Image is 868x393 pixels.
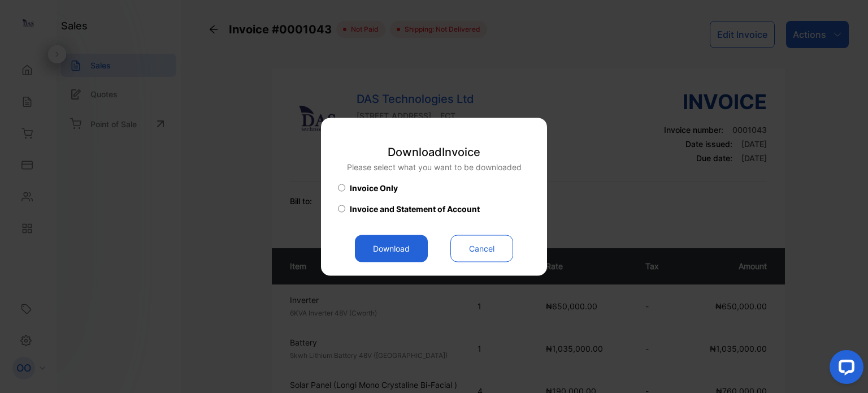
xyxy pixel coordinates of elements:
[350,182,398,193] span: Invoice Only
[350,202,480,214] span: Invoice and Statement of Account
[347,161,522,172] p: Please select what you want to be downloaded
[347,143,522,160] p: Download Invoice
[450,235,513,262] button: Cancel
[821,346,868,393] iframe: LiveChat chat widget
[355,235,428,262] button: Download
